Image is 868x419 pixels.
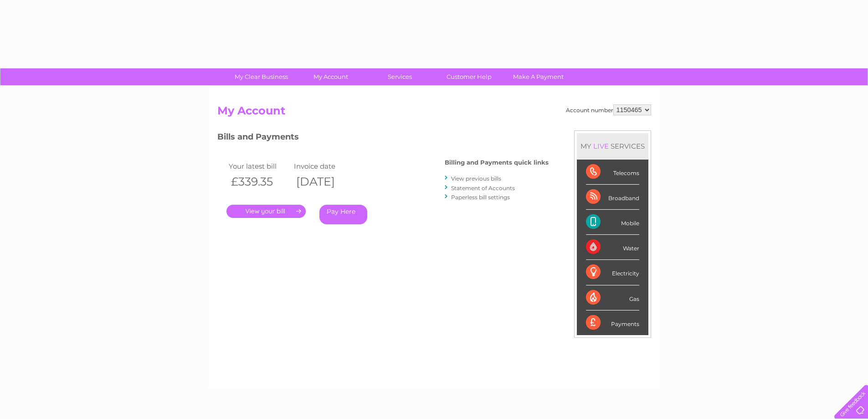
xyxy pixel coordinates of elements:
a: Make A Payment [501,68,576,85]
th: [DATE] [292,172,357,191]
a: Services [362,68,437,85]
a: Statement of Accounts [451,185,515,191]
a: . [226,205,306,218]
a: Customer Help [431,68,507,85]
div: Mobile [586,210,639,235]
a: My Clear Business [224,68,299,85]
div: Water [586,235,639,260]
div: Broadband [586,185,639,210]
th: £339.35 [226,172,292,191]
div: Telecoms [586,160,639,185]
h3: Bills and Payments [217,130,549,146]
div: MY SERVICES [577,133,648,159]
h4: Billing and Payments quick links [445,159,549,166]
div: Gas [586,285,639,310]
div: Account number [566,104,651,115]
td: Your latest bill [226,160,292,172]
a: Pay Here [319,205,367,224]
a: My Account [293,68,368,85]
div: LIVE [591,142,611,150]
td: Invoice date [292,160,357,172]
div: Electricity [586,260,639,285]
a: View previous bills [451,175,501,182]
h2: My Account [217,104,651,122]
a: Paperless bill settings [451,194,510,201]
div: Payments [586,310,639,335]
